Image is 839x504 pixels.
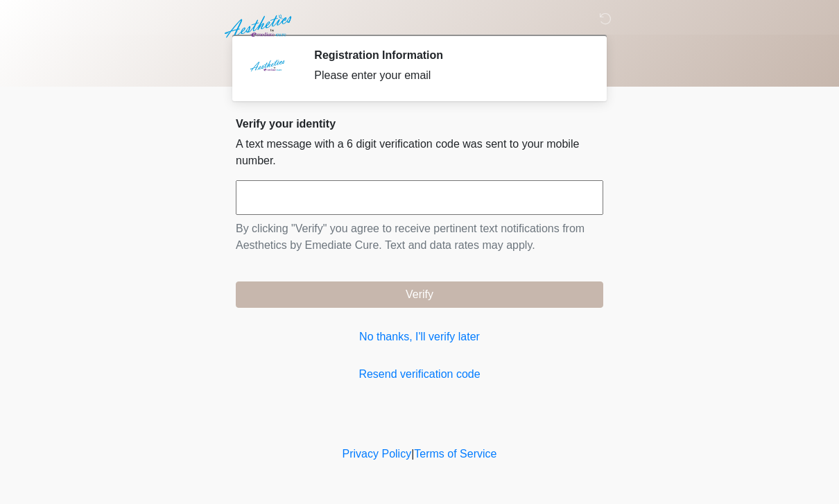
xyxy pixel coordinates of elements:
h2: Registration Information [314,49,582,62]
h2: Verify your identity [236,117,603,130]
a: No thanks, I'll verify later [236,329,603,345]
p: By clicking "Verify" you agree to receive pertinent text notifications from Aesthetics by Emediat... [236,220,603,254]
a: Privacy Policy [343,448,412,460]
img: Aesthetics by Emediate Cure Logo [222,10,297,42]
a: Terms of Service [414,448,496,460]
button: Verify [236,281,603,308]
a: | [411,448,414,460]
div: Please enter your email [314,67,582,84]
a: Resend verification code [236,366,603,383]
img: Agent Avatar [246,49,288,90]
p: A text message with a 6 digit verification code was sent to your mobile number. [236,136,603,169]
